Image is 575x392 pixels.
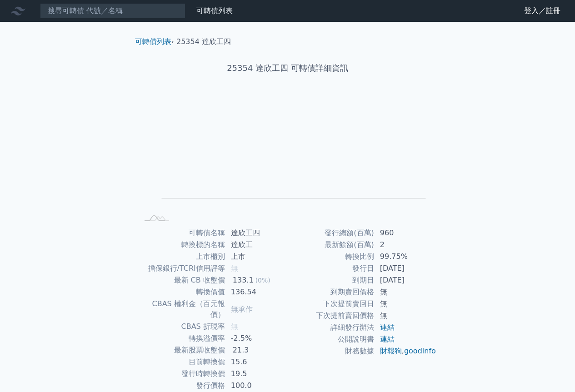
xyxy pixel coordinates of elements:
td: -2.5% [225,332,288,344]
li: 25354 達欣工四 [176,36,231,47]
a: 登入／註冊 [517,4,568,18]
td: 轉換標的名稱 [139,239,225,251]
td: , [375,345,437,357]
td: 擔保銀行/TCRI信用評等 [139,263,225,274]
td: CBAS 折現率 [139,321,225,332]
div: 21.3 [231,345,251,356]
td: 下次提前賣回價格 [288,310,375,322]
td: 最新 CB 收盤價 [139,274,225,286]
span: 無承作 [231,305,253,313]
td: 19.5 [225,368,288,380]
td: 目前轉換價 [139,356,225,368]
td: 財務數據 [288,345,375,357]
h1: 25354 達欣工四 可轉債詳細資訊 [128,62,448,74]
a: goodinfo [404,347,436,355]
td: 發行價格 [139,380,225,392]
td: CBAS 權利金（百元報價） [139,298,225,321]
td: 到期賣回價格 [288,286,375,298]
td: 發行總額(百萬) [288,227,375,239]
td: 無 [375,310,437,322]
td: 公開說明書 [288,333,375,345]
input: 搜尋可轉債 代號／名稱 [40,3,185,19]
div: 133.1 [231,275,255,286]
g: Chart [153,103,426,212]
td: 達欣工四 [225,227,288,239]
span: 無 [231,264,238,273]
td: 到期日 [288,274,375,286]
td: 上市櫃別 [139,251,225,263]
td: 發行日 [288,263,375,274]
td: [DATE] [375,274,437,286]
td: 無 [375,298,437,310]
td: 可轉債名稱 [139,227,225,239]
td: 轉換價值 [139,286,225,298]
td: 136.54 [225,286,288,298]
td: 無 [375,286,437,298]
td: 960 [375,227,437,239]
span: 無 [231,322,238,331]
td: 100.0 [225,380,288,392]
td: 達欣工 [225,239,288,251]
td: 轉換溢價率 [139,332,225,344]
td: 99.75% [375,251,437,263]
td: 最新餘額(百萬) [288,239,375,251]
td: [DATE] [375,263,437,274]
a: 財報狗 [380,347,402,355]
td: 詳細發行辦法 [288,322,375,333]
a: 可轉債列表 [135,37,171,46]
td: 2 [375,239,437,251]
li: › [135,36,174,47]
a: 連結 [380,335,395,343]
a: 連結 [380,323,395,332]
td: 最新股票收盤價 [139,344,225,356]
td: 下次提前賣回日 [288,298,375,310]
a: 可轉債列表 [196,6,233,15]
td: 15.6 [225,356,288,368]
td: 上市 [225,251,288,263]
td: 轉換比例 [288,251,375,263]
span: (0%) [255,277,270,284]
td: 發行時轉換價 [139,368,225,380]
